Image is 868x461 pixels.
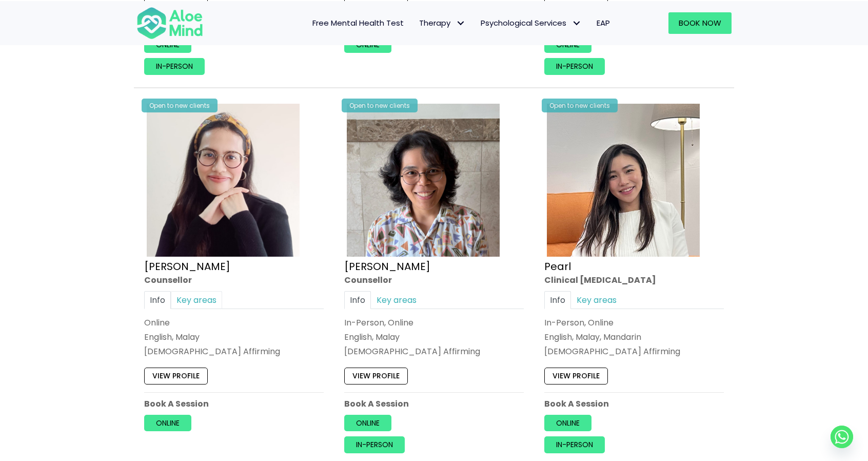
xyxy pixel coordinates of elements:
[305,12,411,34] a: Free Mental Health Test
[544,291,571,309] a: Info
[344,436,405,453] a: In-person
[347,104,500,257] img: zafeera counsellor
[142,99,218,112] div: Open to new clients
[544,331,724,343] p: English, Malay, Mandarin
[344,36,391,52] a: Online
[544,36,591,52] a: Online
[547,104,700,257] img: Pearl photo
[344,291,371,309] a: Info
[544,274,724,286] div: Clinical [MEDICAL_DATA]
[344,331,524,343] p: English, Malay
[544,58,605,74] a: In-person
[144,398,324,410] p: Book A Session
[344,415,391,431] a: Online
[542,99,618,112] div: Open to new clients
[344,368,408,385] a: View profile
[144,36,191,52] a: Online
[569,15,584,30] span: Psychological Services: submenu
[342,99,418,112] div: Open to new clients
[344,259,430,274] a: [PERSON_NAME]
[144,274,324,286] div: Counsellor
[144,415,191,431] a: Online
[344,274,524,286] div: Counsellor
[481,17,581,28] span: Psychological Services
[144,259,230,274] a: [PERSON_NAME]
[144,345,324,357] div: [DEMOGRAPHIC_DATA] Affirming
[544,436,605,453] a: In-person
[473,12,589,34] a: Psychological ServicesPsychological Services: submenu
[371,291,422,309] a: Key areas
[831,426,853,448] a: Whatsapp
[668,12,732,34] a: Book Now
[544,415,591,431] a: Online
[597,17,610,28] span: EAP
[411,12,473,34] a: TherapyTherapy: submenu
[544,345,724,357] div: [DEMOGRAPHIC_DATA] Affirming
[571,291,622,309] a: Key areas
[216,12,618,34] nav: Menu
[136,6,203,40] img: Aloe mind Logo
[144,58,205,74] a: In-person
[144,331,324,343] p: English, Malay
[144,291,171,309] a: Info
[679,17,721,28] span: Book Now
[544,259,571,274] a: Pearl
[344,398,524,410] p: Book A Session
[453,15,468,30] span: Therapy: submenu
[589,12,618,34] a: EAP
[144,317,324,329] div: Online
[147,104,300,257] img: Therapist Photo Update
[544,368,608,385] a: View profile
[312,17,404,28] span: Free Mental Health Test
[144,368,208,385] a: View profile
[544,398,724,410] p: Book A Session
[419,17,465,28] span: Therapy
[344,317,524,329] div: In-Person, Online
[171,291,222,309] a: Key areas
[344,345,524,357] div: [DEMOGRAPHIC_DATA] Affirming
[544,317,724,329] div: In-Person, Online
